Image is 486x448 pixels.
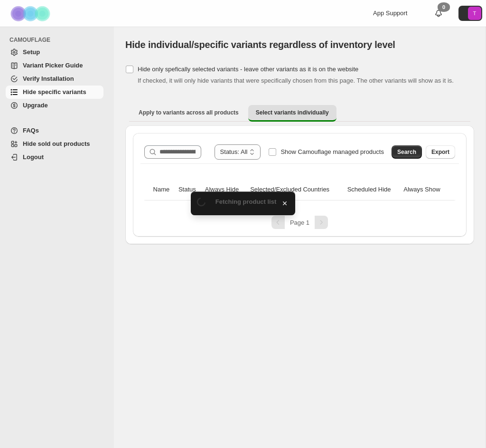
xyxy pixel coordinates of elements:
[468,7,481,20] span: Avatar with initials T
[23,140,90,147] span: Hide sold out products
[397,148,416,156] span: Search
[438,2,450,12] div: 0
[6,124,103,137] a: FAQs
[138,66,358,73] span: Hide only spefically selected variants - leave other variants as it is on the website
[6,86,103,99] a: Hide specific variants
[125,39,395,50] span: Hide individual/specific variants regardless of inventory level
[280,148,384,155] span: Show Camouflage managed products
[431,148,449,156] span: Export
[6,72,103,86] a: Verify Installation
[140,216,459,229] nav: Pagination
[401,179,449,200] th: Always Show
[247,179,345,200] th: Selected/Excluded Countries
[373,10,407,17] span: App Support
[23,75,74,82] span: Verify Installation
[23,62,83,69] span: Variant Picker Guide
[23,48,40,56] span: Setup
[215,198,277,205] span: Fetching product list
[256,109,329,116] span: Select variants individually
[8,0,55,27] img: Camouflage
[176,179,202,200] th: Status
[23,127,39,134] span: FAQs
[6,137,103,151] a: Hide sold out products
[6,46,103,59] a: Setup
[458,6,482,21] button: Avatar with initials T
[6,99,103,112] a: Upgrade
[131,105,246,120] button: Apply to variants across all products
[23,153,44,161] span: Logout
[290,219,309,226] span: Page 1
[392,145,422,159] button: Search
[23,88,86,95] span: Hide specific variants
[248,105,336,122] button: Select variants individually
[139,109,239,116] span: Apply to variants across all products
[9,36,107,44] span: CAMOUFLAGE
[125,125,474,244] div: Select variants individually
[138,77,454,84] span: If checked, it will only hide variants that were specifically chosen from this page. The other va...
[473,10,477,16] text: T
[150,179,176,200] th: Name
[345,179,401,200] th: Scheduled Hide
[23,102,48,109] span: Upgrade
[434,9,443,18] a: 0
[202,179,247,200] th: Always Hide
[6,59,103,72] a: Variant Picker Guide
[426,145,455,159] button: Export
[6,151,103,164] a: Logout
